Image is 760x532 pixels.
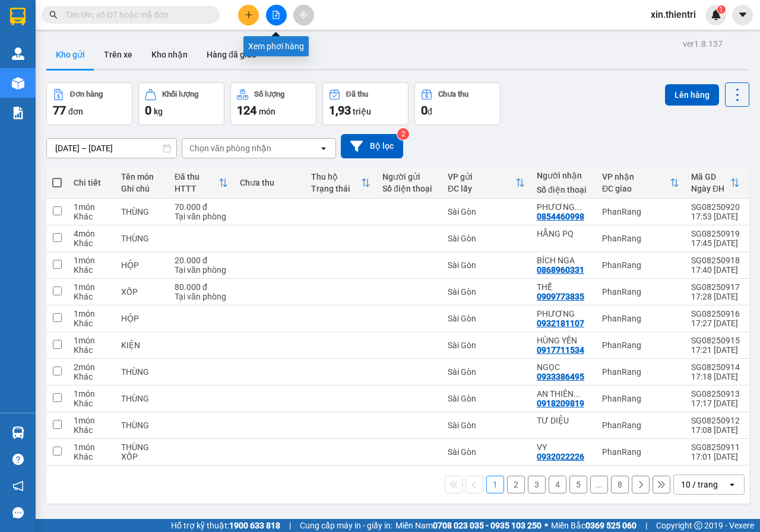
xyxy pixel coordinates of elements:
[448,207,525,216] div: Sài Gòn
[305,167,376,199] th: Toggle SortBy
[138,82,224,125] button: Khối lượng0kg
[537,282,590,292] div: THỂ
[289,519,291,532] span: |
[74,265,109,275] div: Khác
[10,8,26,26] img: logo-vxr
[645,519,647,532] span: |
[121,184,163,193] div: Ghi chú
[691,425,740,435] div: 17:08 [DATE]
[230,82,316,125] button: Số lượng124món
[421,103,427,117] span: 0
[537,309,590,318] div: PHƯƠNG
[175,202,228,212] div: 70.000 đ
[121,234,163,243] div: THÙNG
[74,292,109,301] div: Khác
[575,202,582,212] span: ...
[691,336,740,345] div: SG08250915
[65,8,205,21] input: Tìm tên, số ĐT hoặc mã đơn
[537,229,590,238] div: HẰNG PQ
[74,389,109,399] div: 1 món
[300,519,392,532] span: Cung cấp máy in - giấy in:
[74,442,109,452] div: 1 món
[311,172,361,181] div: Thu hộ
[537,202,590,212] div: PHƯƠNG TRẦN
[691,442,740,452] div: SG08250911
[602,234,679,243] div: PhanRang
[74,202,109,212] div: 1 món
[691,256,740,265] div: SG08250918
[537,442,590,452] div: VY
[448,314,525,323] div: Sài Gòn
[537,336,590,345] div: HÙNG YẾN
[74,399,109,408] div: Khác
[448,234,525,243] div: Sài Gòn
[737,9,748,20] span: caret-down
[691,345,740,355] div: 17:21 [DATE]
[238,5,259,26] button: plus
[145,103,151,117] span: 0
[12,77,24,90] img: warehouse-icon
[74,229,109,238] div: 4 món
[266,5,287,26] button: file-add
[602,207,679,216] div: PhanRang
[171,519,280,532] span: Hỗ trợ kỹ thuật:
[691,362,740,372] div: SG08250914
[448,367,525,377] div: Sài Gòn
[12,47,24,60] img: warehouse-icon
[175,256,228,265] div: 20.000 đ
[691,292,740,301] div: 17:28 [DATE]
[691,212,740,221] div: 17:53 [DATE]
[245,11,253,19] span: plus
[602,184,670,193] div: ĐC giao
[70,90,103,98] div: Đơn hàng
[121,287,163,297] div: XỐP
[229,521,280,530] strong: 1900 633 818
[549,476,566,493] button: 4
[121,420,163,430] div: THÙNG
[68,107,83,116] span: đơn
[322,82,408,125] button: Đã thu1,93 triệu
[142,40,197,69] button: Kho nhận
[341,134,403,158] button: Bộ lọc
[569,476,587,493] button: 5
[74,256,109,265] div: 1 món
[121,367,163,377] div: THÙNG
[602,287,679,297] div: PhanRang
[537,185,590,195] div: Số điện thoại
[94,40,142,69] button: Trên xe
[442,167,531,199] th: Toggle SortBy
[121,172,163,181] div: Tên món
[154,107,163,116] span: kg
[602,447,679,457] div: PhanRang
[74,362,109,372] div: 2 món
[537,212,584,221] div: 0854460998
[537,399,584,408] div: 0918209819
[329,103,351,117] span: 1,93
[395,519,541,532] span: Miền Nam
[602,314,679,323] div: PhanRang
[717,5,726,14] sup: 1
[74,282,109,292] div: 1 món
[691,202,740,212] div: SG08250920
[691,389,740,399] div: SG08250913
[74,416,109,425] div: 1 món
[414,82,501,125] button: Chưa thu0đ
[537,171,590,180] div: Người nhận
[427,107,432,116] span: đ
[681,479,718,490] div: 10 / trang
[694,521,702,530] span: copyright
[602,420,679,430] div: PhanRang
[237,103,256,117] span: 124
[121,394,163,403] div: THÙNG
[121,260,163,270] div: HỘP
[169,167,234,199] th: Toggle SortBy
[602,260,679,270] div: PhanRang
[691,229,740,238] div: SG08250919
[537,372,584,381] div: 0933386495
[544,523,548,528] span: ⚪️
[121,207,163,216] div: THÙNG
[74,309,109,318] div: 1 món
[691,399,740,408] div: 17:17 [DATE]
[691,238,740,248] div: 17:45 [DATE]
[189,142,271,154] div: Chọn văn phòng nhận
